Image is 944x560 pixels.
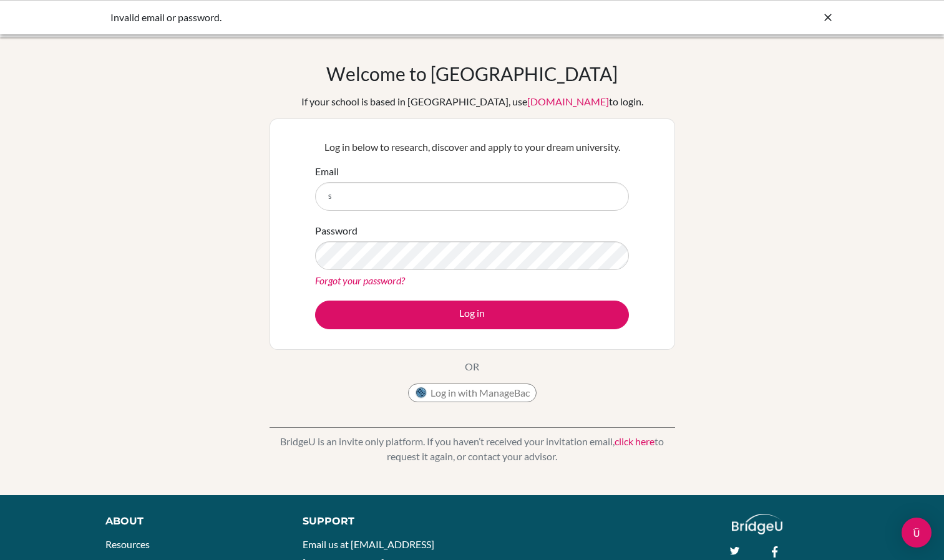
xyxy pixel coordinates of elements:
[732,514,782,534] img: logo_white@2x-f4f0deed5e89b7ecb1c2cc34c3e3d731f90f0f143d5ea2071677605dd97b5244.png
[315,301,629,329] button: Log in
[465,359,479,374] p: OR
[315,274,405,286] a: Forgot your password?
[303,514,459,529] div: Support
[315,140,629,155] p: Log in below to research, discover and apply to your dream university.
[527,95,609,107] a: [DOMAIN_NAME]
[105,538,150,550] a: Resources
[270,434,675,464] p: BridgeU is an invite only platform. If you haven’t received your invitation email, to request it ...
[315,223,358,238] label: Password
[105,514,275,529] div: About
[615,435,654,447] a: click here
[326,62,618,85] h1: Welcome to [GEOGRAPHIC_DATA]
[110,10,647,25] div: Invalid email or password.
[301,94,643,109] div: If your school is based in [GEOGRAPHIC_DATA], use to login.
[902,518,932,548] div: Open Intercom Messenger
[315,164,339,179] label: Email
[408,384,537,402] button: Log in with ManageBac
